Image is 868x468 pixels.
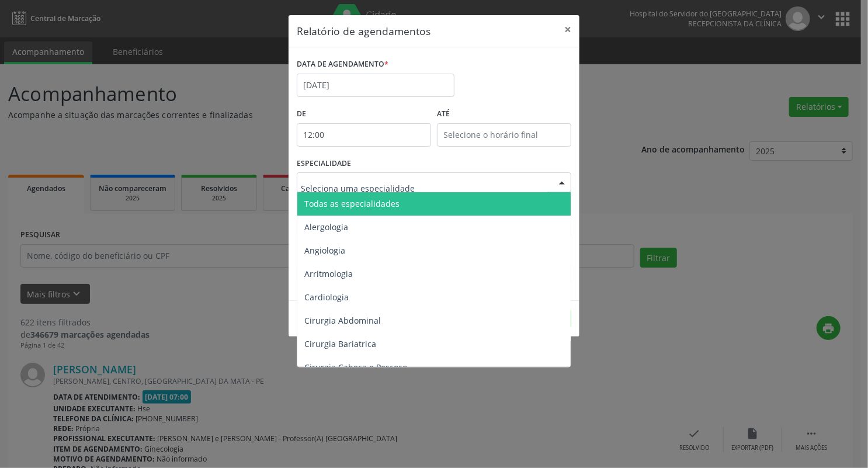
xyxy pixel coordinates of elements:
span: Cirurgia Cabeça e Pescoço [304,362,407,373]
label: DATA DE AGENDAMENTO [297,56,388,74]
input: Selecione o horário inicial [297,123,431,147]
label: ESPECIALIDADE [297,155,351,173]
input: Seleciona uma especialidade [301,176,547,200]
span: Cardiologia [304,292,349,303]
span: Cirurgia Bariatrica [304,338,376,349]
span: Alergologia [304,221,348,233]
span: Todas as especialidades [304,198,400,209]
input: Selecione o horário final [437,123,571,147]
button: Close [556,15,579,44]
span: Angiologia [304,245,345,256]
h5: Relatório de agendamentos [297,23,430,39]
label: De [297,105,431,123]
span: Arritmologia [304,268,353,279]
span: Cirurgia Abdominal [304,315,381,326]
label: ATÉ [437,105,571,123]
input: Selecione uma data ou intervalo [297,74,454,97]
